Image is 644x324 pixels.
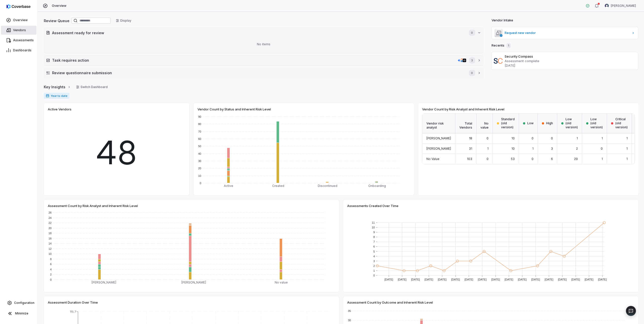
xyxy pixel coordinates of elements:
span: 0 [469,70,475,76]
span: 0 [532,136,534,140]
span: Assessment Duration Over Time [48,300,98,305]
span: 1 [577,136,578,140]
a: Vendors [1,26,36,35]
span: 0 [532,157,534,161]
text: 2 [373,264,375,267]
button: Key Insights [42,82,72,92]
text: [DATE] [558,278,567,281]
text: 6 [50,263,52,266]
text: 10 [198,174,201,177]
span: 1 [626,157,628,161]
span: 10 [511,136,515,140]
button: Minimize [2,308,35,318]
span: 29 [574,157,578,161]
text: 14 [49,242,52,245]
a: Assessments [1,36,36,45]
h2: Recents [492,43,511,48]
tspan: 115.7 [70,310,76,313]
div: No items [46,38,481,51]
text: 0 [373,274,375,277]
text: [DATE] [424,278,433,281]
div: Total Vendors [455,114,476,133]
span: Standard (old version) [501,117,515,129]
span: Overview [52,4,66,8]
span: No Value [426,157,439,161]
text: 70 [198,130,201,133]
text: 60 [198,137,201,140]
text: [DATE] [398,278,407,281]
text: 40 [198,152,201,155]
text: 90 [198,115,201,118]
button: Assessment ready for review0 [44,28,483,38]
span: Assessment Count by Risk Analyst and Inherent Risk Level [48,204,138,208]
span: Assessment Count by Outcome and Inherent Risk Level [347,300,433,305]
span: Request new vendor [505,31,630,35]
span: 1 [601,157,603,161]
h2: Review Queue [44,18,69,23]
h2: Task requires action [52,58,455,63]
span: 48 [96,128,137,177]
text: 1 [373,269,375,272]
text: 8 [373,235,375,238]
span: Overview [13,18,28,22]
a: Security CompassAssessment complete[DATE] [492,52,638,70]
span: Low [527,121,534,125]
span: Vendor Count by Risk Analyst and Inherent Risk Level [422,107,504,111]
button: Display [113,17,134,24]
span: [PERSON_NAME] [426,147,451,150]
a: Overview [1,16,36,25]
span: 0 [469,30,475,36]
span: 3 [551,147,553,150]
text: [DATE] [465,278,473,281]
span: 31 [469,147,472,150]
text: 50 [198,145,201,148]
text: 0 [200,182,201,185]
text: 8 [50,258,52,261]
svg: Date range for report [46,94,49,98]
text: [DATE] [384,278,393,281]
span: 103 [467,157,472,161]
text: 30 [198,159,201,163]
h2: Review questionnaire submission [52,70,464,75]
p: Assessment complete [505,59,636,63]
button: Review questionnaire submission0 [44,68,483,78]
text: [DATE] [438,278,447,281]
span: 6 [551,157,553,161]
span: Low (old version) [566,117,578,129]
button: Mike Phillips avatar[PERSON_NAME] [602,2,639,10]
span: [PERSON_NAME] [611,4,636,8]
span: 18 [469,136,472,140]
span: Vendors [13,28,26,32]
span: 1 [626,147,628,150]
text: 24 [49,216,52,219]
text: 4 [373,255,375,258]
span: Minimize [15,311,28,315]
h3: Security Compass [505,54,636,59]
h2: Assessment ready for review [52,30,464,35]
span: 0 [487,157,489,161]
text: 3 [373,260,375,263]
span: 1 [532,147,534,150]
div: No value [476,114,493,133]
span: Key Insights [44,84,65,90]
text: 10 [372,226,375,229]
span: Low (old version) [590,117,603,129]
text: 0 [50,278,52,281]
p: [DATE] [505,63,636,68]
span: 1 [626,136,628,140]
text: 7 [373,240,375,243]
span: Dashboards [13,48,31,52]
span: Assessments [13,38,34,42]
text: 26 [49,211,52,214]
text: 10 [49,252,52,255]
span: 1 [601,136,603,140]
text: [DATE] [518,278,527,281]
text: 11 [372,221,375,224]
span: Year to date [44,93,69,99]
text: [DATE] [598,278,607,281]
span: Assessments Created Over Time [347,204,398,208]
text: [DATE] [478,278,487,281]
text: 6 [373,245,375,248]
text: 35 [348,309,351,312]
span: Active Vendors [48,107,71,111]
